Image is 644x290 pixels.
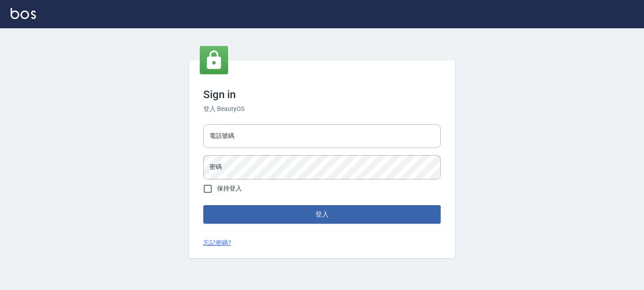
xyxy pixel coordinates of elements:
[11,8,36,19] img: Logo
[203,104,441,114] h6: 登入 BeautyOS
[203,238,231,248] a: 忘記密碼?
[217,184,242,193] span: 保持登入
[203,205,441,224] button: 登入
[203,88,441,101] h3: Sign in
